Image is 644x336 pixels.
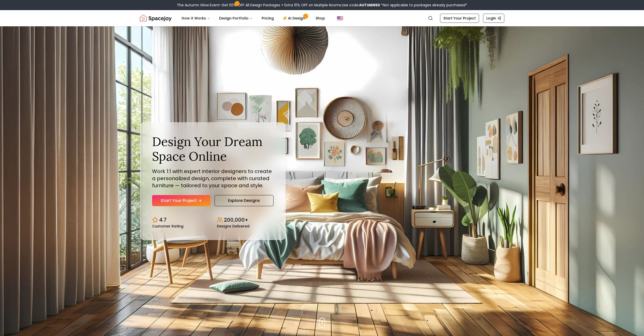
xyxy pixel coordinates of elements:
[380,3,467,8] span: *Not applicable to packages already purchased*
[215,195,274,206] a: Explore Designs
[177,3,467,8] div: The Autumn Glow Event-Get 50% OFF All Design Packages + Extra 10% OFF on Multiple Rooms.
[359,3,380,8] b: AUTUMN50
[152,134,274,163] h1: Design Your Dream Space Online
[224,216,248,223] p: 200,000+
[159,216,167,223] p: 4.7
[258,13,278,23] a: Pricing
[215,13,257,23] button: Design Portfolio
[152,212,274,228] div: Design stats
[279,13,310,23] a: AI Design
[152,224,183,228] small: Customer Rating
[342,3,380,8] span: Use code:
[217,224,250,228] small: Designs Delivered
[311,13,329,23] a: Shop
[140,13,172,23] img: Spacejoy Logo
[140,13,172,23] a: Spacejoy
[440,14,479,23] a: Start Your Project
[483,14,504,23] a: Login
[152,195,211,206] a: Start Your Project
[152,168,274,189] p: Work 1:1 with expert interior designers to create a personalized design, complete with curated fu...
[337,15,343,21] img: United States
[178,13,329,23] nav: Main
[178,13,214,23] button: How It Works
[140,10,504,26] nav: Global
